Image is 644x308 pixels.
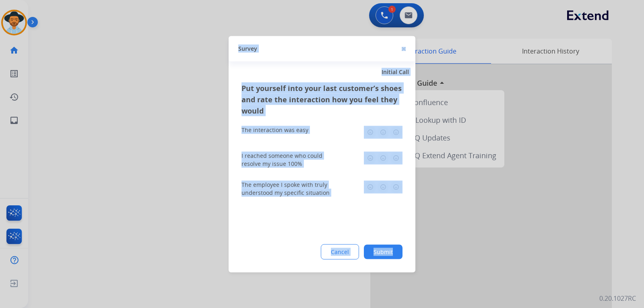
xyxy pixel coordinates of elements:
button: Cancel [321,244,359,259]
img: close-button [402,47,406,51]
div: I reached someone who could resolve my issue 100% [242,151,338,167]
h3: Put yourself into your last customer’s shoes and rate the interaction how you feel they would [242,82,402,116]
span: Initial Call [382,68,409,76]
span: Survey [238,45,257,53]
button: Submit [364,244,402,259]
div: The interaction was easy [242,126,308,134]
div: The employee I spoke with truly understood my specific situation [242,180,338,196]
p: 0.20.1027RC [599,294,636,303]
